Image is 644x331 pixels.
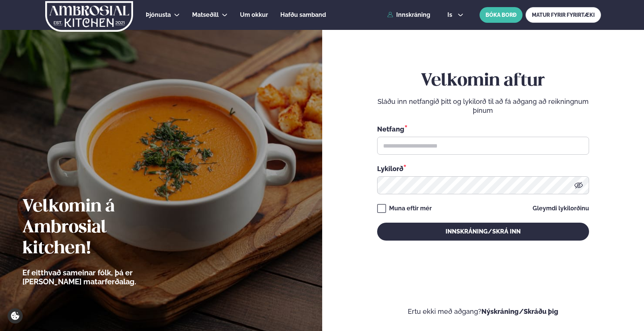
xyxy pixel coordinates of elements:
a: Gleymdi lykilorðinu [533,205,589,211]
p: Ertu ekki með aðgang? [345,307,622,316]
a: Hafðu samband [280,10,326,19]
a: MATUR FYRIR FYRIRTÆKI [526,7,601,23]
h2: Velkomin aftur [377,71,589,92]
button: Innskráning/Skrá inn [377,223,589,241]
div: Netfang [377,124,589,134]
img: logo [44,1,134,32]
span: is [447,12,455,18]
a: Matseðill [192,10,219,19]
a: Þjónusta [146,10,171,19]
a: Um okkur [240,10,268,19]
a: Cookie settings [7,308,23,324]
span: Matseðill [192,11,219,18]
a: Nýskráning/Skráðu þig [481,307,558,315]
a: Innskráning [387,12,430,18]
button: BÓKA BORÐ [480,7,523,23]
p: Sláðu inn netfangið þitt og lykilorð til að fá aðgang að reikningnum þínum [377,97,589,115]
span: Hafðu samband [280,11,326,18]
span: Um okkur [240,11,268,18]
p: Ef eitthvað sameinar fólk, þá er [PERSON_NAME] matarferðalag. [22,268,178,286]
button: is [441,12,469,18]
div: Lykilorð [377,164,589,173]
span: Þjónusta [146,11,171,18]
h2: Velkomin á Ambrosial kitchen! [22,197,178,259]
